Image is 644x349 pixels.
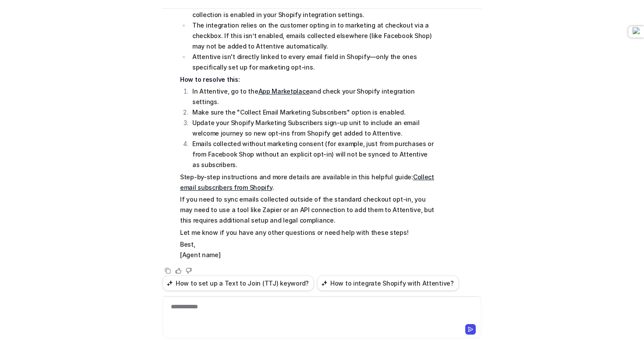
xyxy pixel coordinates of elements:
[258,87,310,95] a: App Marketplace
[190,107,436,118] li: Make sure the "Collect Email Marketing Subscribers" option is enabled.
[163,276,314,291] button: How to set up a Text to Join (TTJ) keyword?
[180,227,436,238] p: Let me know if you have any other questions or need help with these steps!
[190,139,436,170] li: Emails collected without marketing consent (for example, just from purchases or from Facebook Sho...
[190,52,436,73] li: Attentive isn't directly linked to every email field in Shopify—only the ones specifically set up...
[633,27,644,37] img: loops-logo
[190,86,436,107] li: In Attentive, go to the and check your Shopify integration settings.
[180,239,436,260] p: Best, [Agent name]
[190,20,436,52] li: The integration relies on the customer opting in to marketing at checkout via a checkbox. If this...
[180,76,240,83] strong: How to resolve this:
[180,173,434,191] a: Collect email subscribers from Shopify
[180,172,436,193] p: Step-by-step instructions and more details are available in this helpful guide: .
[180,194,436,226] p: If you need to sync emails collected outside of the standard checkout opt-in, you may need to use...
[190,118,436,139] li: Update your Shopify Marketing Subscribers sign-up unit to include an email welcome journey so new...
[317,276,459,291] button: How to integrate Shopify with Attentive?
